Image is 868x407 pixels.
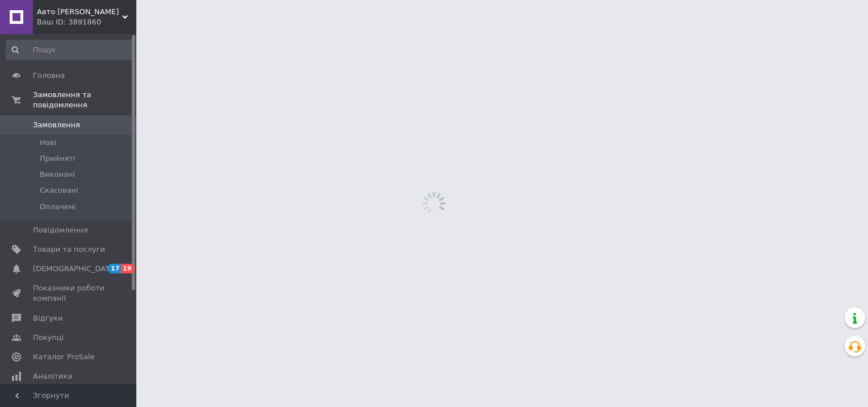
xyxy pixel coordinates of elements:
span: Показники роботи компанії [33,283,105,304]
div: Ваш ID: 3891860 [37,17,136,27]
span: Повідомлення [33,225,88,235]
span: 19 [121,264,134,273]
span: Головна [33,70,65,81]
span: Покупці [33,333,64,343]
span: Відгуки [33,313,62,323]
span: Замовлення [33,120,80,130]
span: Оплачені [40,202,76,212]
span: Каталог ProSale [33,352,94,362]
span: [DEMOGRAPHIC_DATA] [33,264,117,274]
span: Скасовані [40,185,78,196]
span: Авто Мега Маркет [37,7,122,17]
span: Прийняті [40,153,75,164]
span: Аналітика [33,371,72,381]
span: Товари та послуги [33,244,105,255]
span: Виконані [40,169,75,180]
span: Нові [40,138,56,148]
span: Замовлення та повідомлення [33,90,136,110]
input: Пошук [6,40,134,60]
span: 17 [108,264,121,273]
